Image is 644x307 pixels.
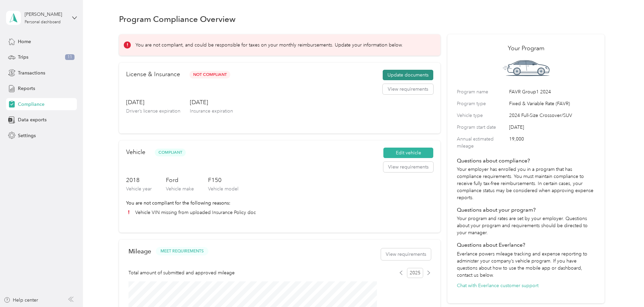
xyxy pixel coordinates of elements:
h1: Program Compliance Overview [119,16,236,23]
h2: Your Program [457,44,595,53]
iframe: Everlance-gr Chat Button Frame [606,269,644,307]
span: Fixed & Variable Rate (FAVR) [509,100,595,107]
button: Chat with Everlance customer support [457,282,538,289]
span: Data exports [18,116,47,123]
h3: [DATE] [190,98,233,106]
span: Home [18,38,31,45]
p: Vehicle year [126,185,152,192]
label: Vehicle type [457,112,507,119]
span: 2024 Full-Size Crossover/SUV [509,112,595,119]
span: Compliance [18,101,45,108]
span: Total amount of submitted and approved mileage [128,269,235,276]
span: Not Compliant [189,71,230,79]
span: MEET REQUIREMENTS [160,248,204,254]
span: Reports [18,85,35,92]
label: Program start date [457,124,507,131]
button: View requirements [381,248,431,260]
button: View requirements [383,162,433,173]
p: Insurance expiration [190,108,233,115]
p: You are not compliant for the following reasons: [126,199,433,207]
p: Everlance powers mileage tracking and expense reporting to administer your company’s vehicle prog... [457,250,595,279]
li: Vehicle VIN missing from uploaded Insurance Policy doc [126,209,433,216]
p: Vehicle make [166,185,194,192]
span: 11 [65,54,75,60]
h3: [DATE] [126,98,180,106]
label: Program type [457,100,507,107]
span: 2025 [407,268,423,278]
p: Vehicle model [208,185,238,192]
h3: 2018 [126,176,152,184]
p: Driver’s license expiration [126,108,180,115]
span: [DATE] [509,124,595,131]
span: Compliant [155,149,186,156]
button: View requirements [383,84,433,95]
h3: F150 [208,176,238,184]
p: You are not compliant, and could be responsible for taxes on your monthly reimbursements. Update ... [136,41,403,49]
span: Transactions [18,69,45,76]
h4: Questions about Everlance? [457,241,595,249]
p: Your employer has enrolled you in a program that has compliance requirements. You must maintain c... [457,166,595,201]
h2: License & Insurance [126,70,180,79]
button: Update documents [383,70,433,81]
p: Your program and rates are set by your employer. Questions about your program and requirements sh... [457,215,595,236]
span: 19,000 [509,135,595,150]
h3: Ford [166,176,194,184]
div: Personal dashboard [25,20,61,24]
h2: Mileage [128,248,151,255]
button: Help center [4,297,38,304]
span: Settings [18,132,36,139]
label: Annual estimated mileage [457,135,507,150]
h4: Questions about compliance? [457,157,595,165]
div: [PERSON_NAME] [25,11,67,18]
button: MEET REQUIREMENTS [156,247,208,255]
span: Trips [18,54,28,61]
h2: Vehicle [126,148,145,157]
span: FAVR Group1 2024 [509,88,595,95]
label: Program name [457,88,507,95]
h4: Questions about your program? [457,206,595,214]
button: Edit vehicle [383,148,433,158]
